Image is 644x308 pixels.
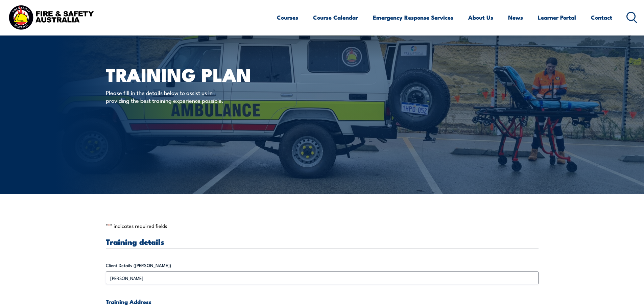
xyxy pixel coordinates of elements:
a: Contact [591,8,612,26]
a: Emergency Response Services [373,8,453,26]
a: Learner Portal [538,8,576,26]
label: Client Details ([PERSON_NAME]) [106,262,539,269]
h3: Training details [106,238,539,245]
a: News [508,8,523,26]
h1: Training plan [106,66,273,82]
p: " " indicates required fields [106,222,539,229]
p: Please fill in the details below to assist us in providing the best training experience possible. [106,89,229,104]
a: Courses [277,8,298,26]
a: About Us [468,8,493,26]
h4: Training Address [106,298,539,305]
a: Course Calendar [313,8,358,26]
